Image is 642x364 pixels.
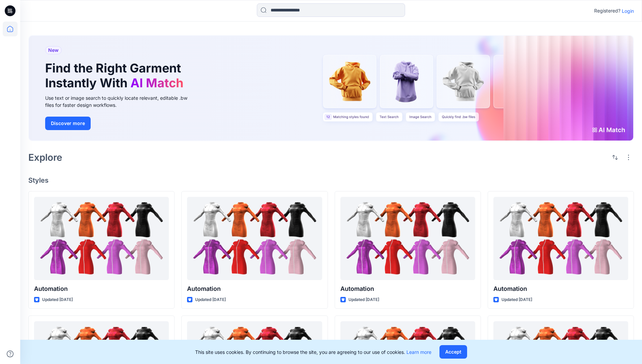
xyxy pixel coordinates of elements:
[493,197,628,280] a: Automation
[34,284,169,294] p: Automation
[45,94,197,109] div: Use text or image search to quickly locate relevant, editable .bw files for faster design workflows.
[594,7,620,15] p: Registered?
[195,348,431,356] p: This site uses cookies. By continuing to browse the site, you are agreeing to our use of cookies.
[340,197,475,280] a: Automation
[28,152,62,163] h2: Explore
[48,46,59,54] span: New
[439,345,467,359] button: Accept
[348,296,379,303] p: Updated [DATE]
[45,61,187,90] h1: Find the Right Garment Instantly With
[45,117,91,130] button: Discover more
[406,349,431,355] a: Learn more
[187,284,322,294] p: Automation
[493,284,628,294] p: Automation
[130,75,183,90] span: AI Match
[195,296,226,303] p: Updated [DATE]
[28,176,634,184] h4: Styles
[501,296,532,303] p: Updated [DATE]
[340,284,475,294] p: Automation
[42,296,73,303] p: Updated [DATE]
[622,7,634,14] p: Login
[34,197,169,280] a: Automation
[187,197,322,280] a: Automation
